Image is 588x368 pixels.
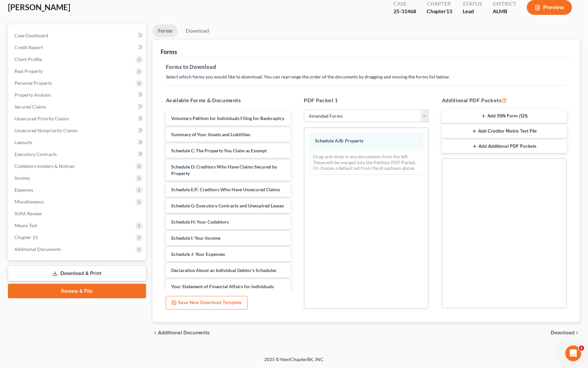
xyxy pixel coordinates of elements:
[9,125,146,137] a: Unsecured Nonpriority Claims
[153,330,158,335] i: chevron_left
[9,42,146,53] a: Credit Report
[15,246,61,252] span: Additional Documents
[442,109,567,123] button: Add SSN Form (121)
[9,101,146,113] a: Secured Claims
[15,163,75,169] span: Codebtors Insiders & Notices
[442,124,567,138] button: Add Creditor Matrix Text File
[15,128,77,133] span: Unsecured Nonpriority Claims
[9,148,146,160] a: Executory Contracts
[171,115,285,121] span: Voluntary Petition for Individuals Filing for Bankruptcy
[15,223,37,228] span: Means Test
[15,92,51,98] span: Property Analysis
[15,68,43,74] span: Real Property
[15,56,42,62] span: Client Profile
[566,346,581,361] iframe: Intercom live chat
[493,8,516,15] div: ALMB
[180,24,215,37] a: Download
[393,8,416,15] div: 25-31468
[9,113,146,125] a: Unsecured Priority Claims
[15,116,69,121] span: Unsecured Priority Claims
[171,251,225,257] span: Schedule J: Your Expenses
[8,284,146,298] a: Review & File
[442,96,567,104] h5: Additional PDF Packets
[9,208,146,220] a: SOFA Review
[427,8,452,15] div: Chapter
[15,80,52,86] span: Personal Property
[310,150,423,175] div: Drag-and-drop in any documents from the left. These will be merged into the Petition PDF Packet. ...
[166,296,248,310] button: Save New Download Template
[551,330,575,335] span: Download
[158,330,210,335] span: Additional Documents
[15,139,32,145] span: Lawsuits
[463,8,482,15] div: Lead
[161,48,177,56] div: Forms
[304,96,429,104] h5: PDF Packet 1
[579,346,584,351] span: 1
[442,139,567,153] button: Add Additional PDF Packets
[171,235,221,241] span: Schedule I: Your Income
[171,187,280,192] span: Schedule E/F: Creditors Who Have Unsecured Claims
[15,151,57,157] span: Executory Contracts
[15,211,42,216] span: SOFA Review
[171,148,267,153] span: Schedule C: The Property You Claim as Exempt
[15,33,48,38] span: Case Dashboard
[171,284,274,296] span: Your Statement of Financial Affairs for Individuals Filing for Bankruptcy
[15,175,30,181] span: Income
[551,330,580,335] button: Download chevron_right
[171,132,251,137] span: Summary of Your Assets and Liabilities
[166,96,291,104] h5: Available Forms & Documents
[171,219,229,225] span: Schedule H: Your Codebtors
[171,164,277,176] span: Schedule D: Creditors Who Have Claims Secured by Property
[15,187,33,193] span: Expenses
[15,199,44,204] span: Miscellaneous
[153,330,210,335] a: chevron_left Additional Documents
[9,89,146,101] a: Property Analysis
[166,74,567,80] p: Select which forms you would like to download. You can rearrange the order of the documents by dr...
[9,30,146,42] a: Case Dashboard
[15,45,43,50] span: Credit Report
[315,138,364,143] span: Schedule A/B: Property
[171,203,284,208] span: Schedule G: Executory Contracts and Unexpired Leases
[171,267,277,273] span: Declaration About an Individual Debtor's Schedules
[8,2,70,12] span: [PERSON_NAME]
[166,63,567,71] h5: Forms to Download
[15,104,46,109] span: Secured Claims
[575,330,580,335] i: chevron_right
[153,24,178,37] a: Forms
[9,137,146,148] a: Lawsuits
[8,266,146,281] a: Download & Print
[446,8,452,14] span: 13
[15,234,38,240] span: Chapter 13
